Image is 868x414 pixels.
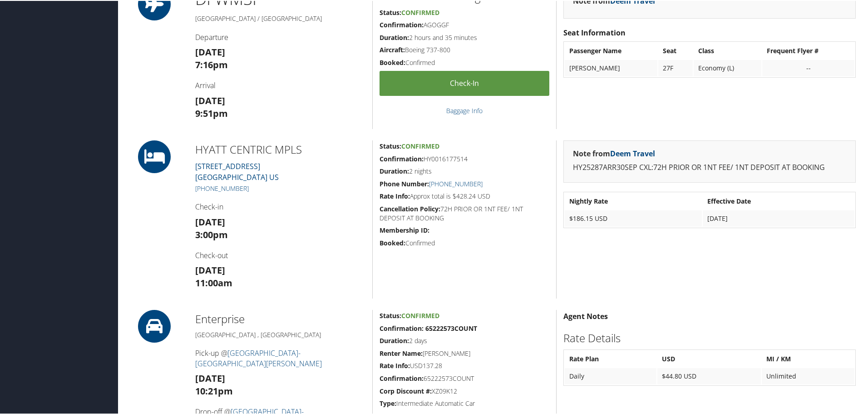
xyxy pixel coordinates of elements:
[762,350,854,366] th: MI / KM
[380,191,410,200] strong: Rate Info:
[703,192,854,209] th: Effective Date
[565,42,657,58] th: Passenger Name
[195,13,365,22] h5: [GEOGRAPHIC_DATA] / [GEOGRAPHIC_DATA]
[195,183,249,192] a: [PHONE_NUMBER]
[380,179,429,187] strong: Phone Number:
[380,20,549,29] h5: AGOGGF
[565,350,656,366] th: Rate Plan
[563,310,608,320] strong: Agent Notes
[195,263,225,275] strong: [DATE]
[610,148,655,158] a: Deem Travel
[195,141,365,156] h2: HYATT CENTRIC MPLS
[195,276,232,288] strong: 11:00am
[380,7,401,16] strong: Status:
[195,384,233,396] strong: 10:21pm
[195,45,225,57] strong: [DATE]
[380,204,440,212] strong: Cancellation Policy:
[380,166,409,175] strong: Duration:
[380,348,423,357] strong: Renter Name:
[762,367,854,384] td: Unlimited
[380,70,549,95] a: Check-in
[703,209,854,226] td: [DATE]
[380,45,405,53] strong: Aircraft:
[380,191,549,200] h5: Approx total is $428.24 USD
[380,20,424,28] strong: Confirmation:
[380,238,549,247] h5: Confirmed
[380,398,396,407] strong: Type:
[767,63,850,71] div: --
[563,329,856,345] h2: Rate Details
[565,367,656,384] td: Daily
[380,398,549,407] h5: Intermediate Automatic Car
[380,323,477,332] strong: Confirmation: 65222573COUNT
[195,249,365,259] h4: Check-out
[563,27,626,37] strong: Seat Information
[380,32,409,41] strong: Duration:
[401,310,439,319] span: Confirmed
[401,141,439,150] span: Confirmed
[694,42,762,58] th: Class
[429,179,483,187] a: [PHONE_NUMBER]
[380,360,549,369] h5: USD137.28
[195,228,228,240] strong: 3:00pm
[565,192,702,209] th: Nightly Rate
[380,373,549,382] h5: 65222573COUNT
[380,225,429,234] strong: Membership ID:
[380,335,549,344] h5: 2 days
[380,45,549,54] h5: Boeing 737-800
[658,42,693,58] th: Seat
[195,329,365,339] h5: [GEOGRAPHIC_DATA] , [GEOGRAPHIC_DATA]
[380,204,549,221] h5: 72H PRIOR OR 1NT FEE/ 1NT DEPOSIT AT BOOKING
[380,386,432,394] strong: Corp Discount #:
[694,59,762,75] td: Economy (L)
[380,57,405,66] strong: Booked:
[762,42,854,58] th: Frequent Flyer #
[380,141,401,150] strong: Status:
[195,106,228,119] strong: 9:51pm
[380,386,549,395] h5: XZ09K12
[380,57,549,66] h5: Confirmed
[380,360,410,369] strong: Rate Info:
[195,371,225,384] strong: [DATE]
[195,94,225,106] strong: [DATE]
[195,215,225,227] strong: [DATE]
[380,373,424,382] strong: Confirmation:
[195,310,365,326] h2: Enterprise
[380,348,549,357] h5: [PERSON_NAME]
[380,166,549,175] h5: 2 nights
[380,238,405,246] strong: Booked:
[195,347,365,368] h4: Pick-up @
[565,59,657,75] td: [PERSON_NAME]
[380,154,424,162] strong: Confirmation:
[446,105,483,114] a: Baggage Info
[195,58,228,70] strong: 7:16pm
[573,161,846,173] p: HY25287ARR30SEP CXL:72H PRIOR OR 1NT FEE/ 1NT DEPOSIT AT BOOKING
[573,148,655,158] strong: Note from
[401,7,439,16] span: Confirmed
[657,350,761,366] th: USD
[380,32,549,41] h5: 2 hours and 35 minutes
[195,201,365,211] h4: Check-in
[380,154,549,163] h5: HY0016177514
[658,59,693,75] td: 27F
[565,209,702,226] td: $186.15 USD
[380,335,409,344] strong: Duration:
[195,160,279,181] a: [STREET_ADDRESS][GEOGRAPHIC_DATA] US
[380,310,401,319] strong: Status:
[195,80,365,90] h4: Arrival
[657,367,761,384] td: $44.80 USD
[195,31,365,41] h4: Departure
[195,347,322,367] a: [GEOGRAPHIC_DATA]-[GEOGRAPHIC_DATA][PERSON_NAME]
